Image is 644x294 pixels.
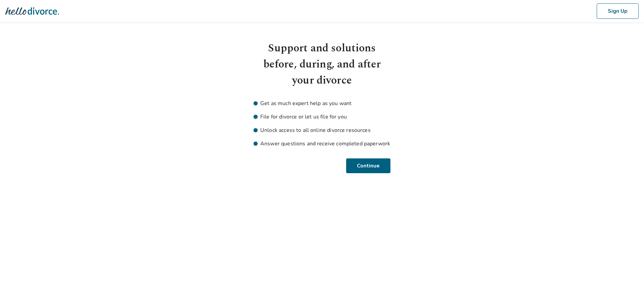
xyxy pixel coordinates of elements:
li: Get as much expert help as you want [254,99,390,107]
button: Continue [347,158,390,173]
li: File for divorce or let us file for you [254,113,390,121]
h1: Support and solutions before, during, and after your divorce [254,40,390,89]
img: Hello Divorce Logo [5,4,59,18]
button: Sign Up [597,3,639,19]
li: Unlock access to all online divorce resources [254,126,390,134]
li: Answer questions and receive completed paperwork [254,140,390,148]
